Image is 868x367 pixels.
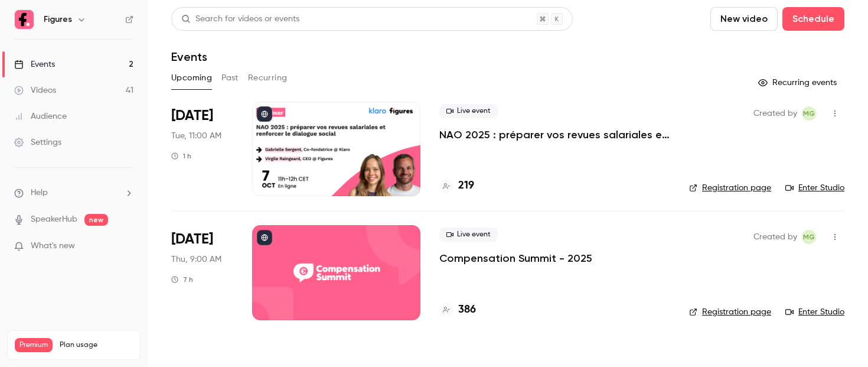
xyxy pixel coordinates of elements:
[689,182,771,194] a: Registration page
[171,254,221,265] span: Thu, 9:00 AM
[171,106,213,125] span: [DATE]
[119,241,133,252] iframe: Noticeable Trigger
[44,14,72,25] h6: Figures
[171,151,191,161] div: 1 h
[439,104,498,118] span: Live event
[171,130,221,142] span: Tue, 11:00 AM
[221,69,239,87] button: Past
[171,102,233,196] div: Oct 7 Tue, 11:00 AM (Europe/Paris)
[248,69,288,87] button: Recurring
[803,106,815,121] span: MG
[753,73,844,92] button: Recurring events
[171,225,233,320] div: Oct 16 Thu, 9:00 AM (Europe/Paris)
[753,106,797,121] span: Created by
[802,106,816,121] span: Mégane Gateau
[803,230,815,244] span: MG
[60,340,133,350] span: Plan usage
[439,251,592,265] a: Compensation Summit - 2025
[15,338,53,352] span: Premium
[171,230,213,249] span: [DATE]
[458,302,476,318] h4: 386
[14,187,133,199] li: help-dropdown-opener
[84,214,108,226] span: new
[785,182,844,194] a: Enter Studio
[14,137,61,148] div: Settings
[14,111,67,122] div: Audience
[782,7,844,31] button: Schedule
[171,69,212,87] button: Upcoming
[785,306,844,318] a: Enter Studio
[802,230,816,244] span: Mégane Gateau
[458,178,474,194] h4: 219
[439,302,476,318] a: 386
[31,240,75,252] span: What's new
[31,187,48,199] span: Help
[753,230,797,244] span: Created by
[31,213,77,226] a: SpeakerHub
[171,275,193,284] div: 7 h
[710,7,778,31] button: New video
[439,228,498,242] span: Live event
[181,13,299,25] div: Search for videos or events
[439,128,670,142] a: NAO 2025 : préparer vos revues salariales et renforcer le dialogue social
[439,178,474,194] a: 219
[14,85,56,96] div: Videos
[14,59,55,70] div: Events
[15,10,34,29] img: Figures
[171,50,207,64] h1: Events
[689,306,771,318] a: Registration page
